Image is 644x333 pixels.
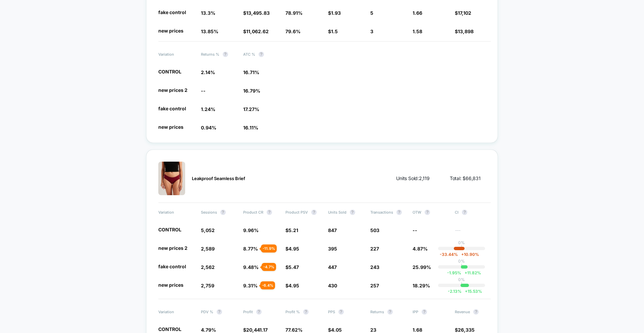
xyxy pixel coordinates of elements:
button: ? [217,309,222,315]
span: ATC % [243,52,279,57]
button: ? [303,309,309,315]
span: Units Sold [328,210,364,215]
button: ? [223,52,228,57]
span: 5,052 [201,227,215,233]
span: new prices [158,124,183,130]
span: 16.79% [243,88,260,94]
span: 2.14% [201,69,215,75]
span: Variation [158,309,194,315]
span: $13,495.83 [243,10,270,16]
span: Profit [243,309,279,315]
p: | [461,245,462,250]
button: ? [338,309,344,315]
span: 4.79% [201,327,216,333]
span: + [465,270,467,275]
span: 395 [328,246,337,252]
span: 11.82 % [461,270,481,275]
div: - 11.9 % [261,244,277,253]
button: ? [422,309,427,315]
span: 1.68 [413,327,422,333]
span: IPP [413,309,448,315]
button: ? [425,210,430,215]
span: Profit % [285,309,321,315]
p: 0% [458,259,465,264]
span: fake control [158,264,186,269]
span: 447 [328,264,337,270]
span: CI [455,210,490,215]
span: $4.95 [285,246,299,252]
p: | [461,264,462,269]
button: ? [350,210,355,215]
span: 16.71% [243,69,259,75]
span: Product CR [243,210,279,215]
span: Returns [370,309,406,315]
span: 2,562 [201,264,215,270]
span: -- [201,88,206,94]
span: 2,589 [201,246,215,252]
button: ? [267,210,272,215]
span: -33.44 % [440,252,458,257]
button: ? [311,210,317,215]
span: + [461,252,464,257]
p: 0% [458,240,465,245]
p: | [461,282,462,287]
span: 0.94% [201,125,216,130]
span: Total: $ 66,831 [450,175,481,182]
button: ? [256,309,262,315]
span: 15.53 % [462,289,482,294]
span: --- [455,228,490,233]
span: 2,759 [201,283,214,288]
span: new prices 2 [158,245,187,251]
span: 227 [370,246,379,252]
span: 13.85% [201,29,218,34]
button: ? [220,210,226,215]
span: $1.93 [328,10,341,16]
span: + [465,289,468,294]
span: 1.24% [201,106,215,112]
span: CONTROL [158,326,181,332]
span: CONTROL [158,69,181,74]
span: fake control [158,9,186,15]
span: 17.27% [243,106,259,112]
span: Leakproof Seamless Brief [192,176,245,181]
span: -2.13 % [448,289,462,294]
span: Returns % [201,52,236,57]
span: Variation [158,210,194,215]
img: Leakproof Seamless Brief [158,162,185,195]
span: $4.05 [328,327,342,333]
button: ? [462,210,467,215]
span: Sessions [201,210,236,215]
span: 5 [370,10,373,16]
span: $17,102 [455,10,471,16]
span: PDV % [201,309,236,315]
span: 16.11% [243,125,258,130]
span: 4.87% [413,246,428,252]
button: ? [396,210,402,215]
span: 9.48% [243,264,259,270]
span: 10.90 % [458,252,479,257]
span: Transactions [370,210,406,215]
span: 430 [328,283,337,288]
span: 1.66 [413,10,422,16]
span: new prices [158,282,183,288]
span: 8.77% [243,246,258,252]
span: $1.5 [328,29,338,34]
span: Product PSV [285,210,321,215]
span: 25.99% [413,264,431,270]
button: ? [387,309,393,315]
div: - 4.7 % [262,263,276,271]
span: 847 [328,227,337,233]
div: - 6.4 % [260,281,275,289]
span: -1.95 % [447,270,461,275]
span: -- [413,227,417,233]
span: 503 [370,227,379,233]
span: 18.29% [413,283,430,288]
span: Units Sold: 2,119 [396,175,430,182]
button: ? [259,52,264,57]
button: ? [473,309,479,315]
span: OTW [413,210,448,215]
span: $13,898 [455,29,474,34]
span: 23 [370,327,376,333]
span: 3 [370,29,373,34]
span: $26,335 [455,327,475,333]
